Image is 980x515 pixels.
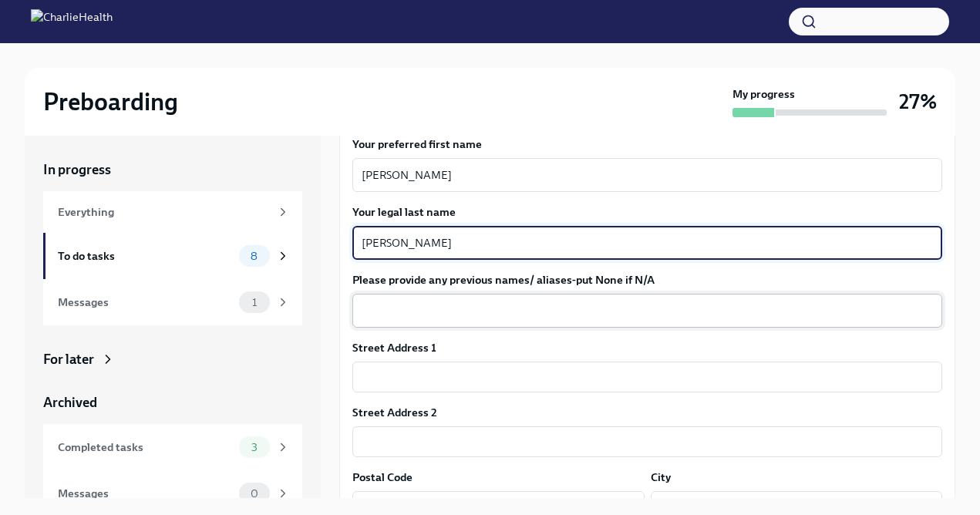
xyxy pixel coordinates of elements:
div: Completed tasks [58,439,233,456]
a: For later [43,350,302,369]
h2: Preboarding [43,86,178,117]
div: Messages [58,485,233,502]
span: 3 [242,442,267,453]
div: Everything [58,204,270,220]
span: 0 [241,488,268,500]
div: To do tasks [58,247,233,264]
label: Street Address 2 [352,405,437,420]
h3: 27% [899,88,937,116]
div: For later [43,350,94,369]
strong: My progress [732,86,795,102]
textarea: [PERSON_NAME] [362,166,933,184]
a: Everything [43,191,302,233]
textarea: [PERSON_NAME] [362,234,933,252]
label: City [651,470,671,485]
img: CharlieHealth [31,9,113,34]
a: Completed tasks3 [43,424,302,470]
div: Messages [58,294,233,311]
label: Street Address 1 [352,340,436,355]
a: Archived [43,393,302,412]
a: Messages1 [43,279,302,325]
span: 8 [241,251,267,262]
span: 1 [243,297,266,308]
label: Your preferred first name [352,136,942,152]
label: Postal Code [352,470,413,485]
a: To do tasks8 [43,233,302,279]
label: Your legal last name [352,204,942,220]
a: In progress [43,160,302,179]
label: Please provide any previous names/ aliases-put None if N/A [352,272,942,288]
